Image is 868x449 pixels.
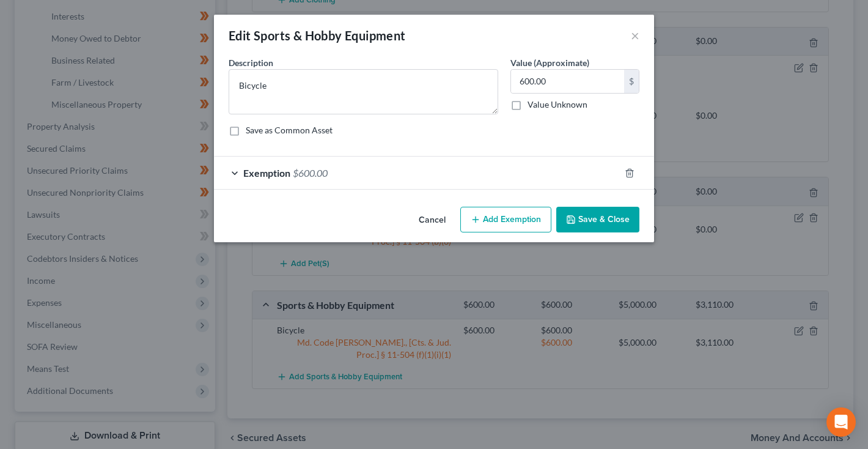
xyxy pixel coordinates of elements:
[409,208,455,232] button: Cancel
[229,27,406,44] div: Edit Sports & Hobby Equipment
[229,58,273,68] span: Description
[528,98,587,111] label: Value Unknown
[624,70,639,93] div: $
[826,407,856,437] div: Open Intercom Messenger
[556,207,639,232] button: Save & Close
[511,70,624,93] input: 0.00
[510,56,589,69] label: Value (Approximate)
[631,28,639,43] button: ×
[293,167,328,179] span: $600.00
[246,124,333,136] label: Save as Common Asset
[243,167,290,179] span: Exemption
[460,207,551,232] button: Add Exemption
